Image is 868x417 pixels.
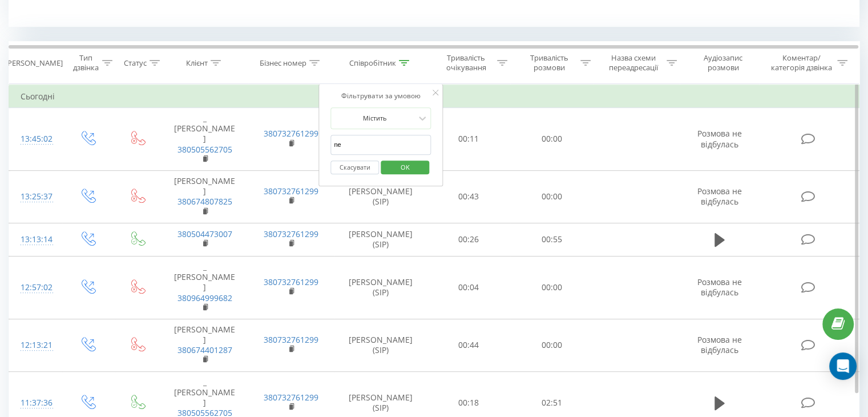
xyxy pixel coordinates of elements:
[334,319,427,371] td: [PERSON_NAME] (SIP)
[264,128,318,139] a: 380732761299
[829,352,857,380] div: Open Intercom Messenger
[177,228,232,239] a: 380504473007
[162,319,248,371] td: [PERSON_NAME]
[177,292,232,303] a: 380964999682
[697,186,742,207] span: Розмова не відбулась
[124,58,147,68] div: Статус
[427,108,510,171] td: 00:11
[162,171,248,223] td: [PERSON_NAME]
[510,256,593,319] td: 00:00
[438,53,495,73] div: Тривалість очікування
[427,223,510,256] td: 00:26
[264,186,318,197] a: 380732761299
[510,319,593,371] td: 00:00
[697,276,742,298] span: Розмова не відбулась
[186,58,208,68] div: Клієнт
[510,108,593,171] td: 00:00
[162,256,248,319] td: _ [PERSON_NAME]
[381,161,429,175] button: OK
[427,319,510,371] td: 00:44
[260,58,306,68] div: Бізнес номер
[21,276,51,299] div: 12:57:02
[264,334,318,345] a: 380732761299
[334,256,427,319] td: [PERSON_NAME] (SIP)
[510,171,593,223] td: 00:00
[604,53,664,73] div: Назва схеми переадресації
[264,276,318,287] a: 380732761299
[697,334,742,355] span: Розмова не відбулась
[5,58,63,68] div: [PERSON_NAME]
[21,228,51,251] div: 13:13:14
[690,53,757,73] div: Аудіозапис розмови
[21,128,51,150] div: 13:45:02
[520,53,578,73] div: Тривалість розмови
[697,128,742,149] span: Розмова не відбулась
[330,90,431,102] div: Фільтрувати за умовою
[264,228,318,239] a: 380732761299
[334,171,427,223] td: [PERSON_NAME] (SIP)
[177,144,232,155] a: 380505562705
[21,186,51,208] div: 13:25:37
[768,53,834,73] div: Коментар/категорія дзвінка
[162,108,248,171] td: _ [PERSON_NAME]
[177,344,232,355] a: 380674401287
[264,392,318,403] a: 380732761299
[510,223,593,256] td: 00:55
[330,161,379,175] button: Скасувати
[72,53,99,73] div: Тип дзвінка
[427,171,510,223] td: 00:43
[349,58,396,68] div: Співробітник
[389,158,421,176] span: OK
[330,135,431,155] input: Введіть значення
[21,392,51,414] div: 11:37:36
[9,85,859,108] td: Сьогодні
[177,196,232,207] a: 380674807825
[334,223,427,256] td: [PERSON_NAME] (SIP)
[427,256,510,319] td: 00:04
[21,334,51,356] div: 12:13:21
